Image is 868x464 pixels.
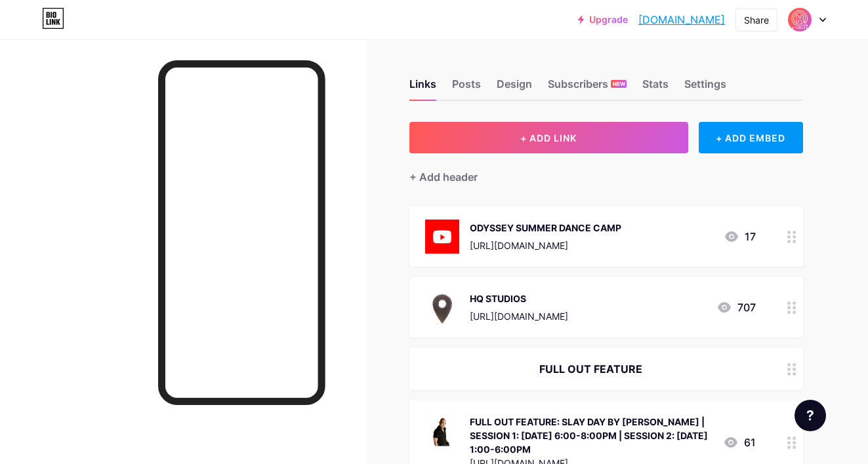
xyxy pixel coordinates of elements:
img: ODYSSEY SUMMER DANCE CAMP [425,220,459,254]
span: NEW [613,80,625,88]
div: [URL][DOMAIN_NAME] [470,309,568,323]
div: + Add header [409,169,478,185]
div: 61 [723,435,756,450]
a: [DOMAIN_NAME] [638,12,725,28]
div: Share [744,13,769,27]
div: Links [409,76,436,100]
div: Subscribers [548,76,627,100]
div: Posts [452,76,481,100]
div: Design [497,76,532,100]
img: HQ STUDIOS [425,290,459,324]
div: FULL OUT FEATURE: SLAY DAY BY [PERSON_NAME] | SESSION 1: [DATE] 6:00-8:00PM | SESSION 2: [DATE] 1... [470,415,713,456]
div: [URL][DOMAIN_NAME] [470,239,621,252]
div: ODYSSEY SUMMER DANCE CAMP [470,221,621,235]
div: HQ STUDIOS [470,292,568,305]
div: FULL OUT FEATURE [425,361,756,377]
div: Settings [684,76,726,100]
button: + ADD LINK [409,122,688,153]
a: Upgrade [578,14,628,25]
div: + ADD EMBED [699,122,803,153]
img: FULL OUT FEATURE: SLAY DAY BY KEVIN | SESSION 1: SAT, JUL 26, 6:00-8:00PM | SESSION 2: SUN, JUL 2... [425,414,459,448]
img: HQ Studios [787,7,812,32]
div: 707 [716,300,756,315]
div: 17 [724,229,756,244]
div: Stats [642,76,669,100]
span: + ADD LINK [520,132,577,144]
